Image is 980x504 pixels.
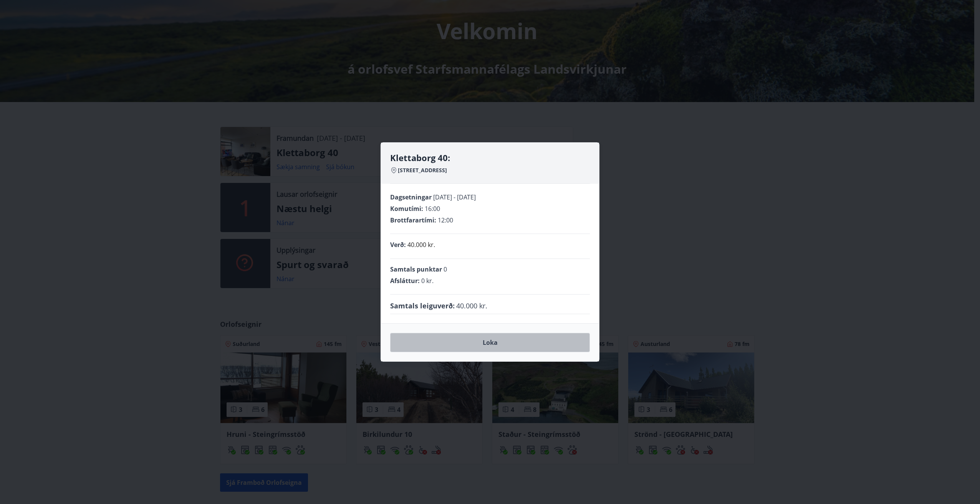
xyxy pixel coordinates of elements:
[444,265,447,273] span: 0
[390,277,420,285] span: Afsláttur :
[425,204,440,213] span: 16:00
[433,193,476,201] span: [DATE] - [DATE]
[390,152,590,163] h4: Klettaborg 40:
[421,277,434,285] span: 0 kr.
[390,216,436,224] span: Brottfarartími :
[438,216,453,224] span: 12:00
[407,240,435,249] p: 40.000 kr.
[390,193,432,201] span: Dagsetningar
[390,333,590,352] button: Loka
[390,204,423,213] span: Komutími :
[398,166,447,174] span: [STREET_ADDRESS]
[456,301,487,311] span: 40.000 kr.
[390,265,442,273] span: Samtals punktar
[390,301,455,311] span: Samtals leiguverð :
[390,240,406,249] span: Verð :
